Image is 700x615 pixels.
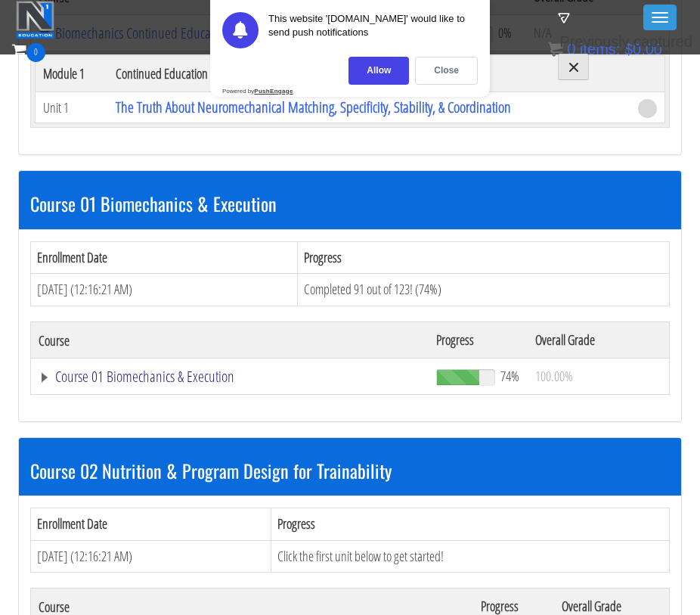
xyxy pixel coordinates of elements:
th: Progress [298,241,670,274]
span: 74% [500,368,519,384]
th: Enrollment Date [31,508,271,541]
th: Enrollment Date [31,241,298,274]
bdi: 0.00 [624,41,662,57]
td: Click the first unit below to get started! [271,540,669,573]
th: Progress [429,322,528,359]
th: Course [31,322,429,359]
td: Completed 91 out of 123! (74%) [298,274,670,306]
div: Powered by [222,88,293,95]
a: Course 01 Biomechanics & Execution [39,369,421,384]
div: This website '[DOMAIN_NAME]' would like to send push notifications [268,12,478,48]
th: Progress [271,508,669,541]
td: [DATE] (12:16:21 AM) [31,274,298,306]
div: Allow [348,57,409,85]
th: Overall Grade [528,322,669,359]
div: Close [415,57,478,85]
td: [DATE] (12:16:21 AM) [31,540,271,573]
td: 100.00% [528,359,669,395]
a: 0 [12,39,45,60]
span: items: [580,41,620,57]
a: 0 items: $0.00 [548,41,662,57]
h3: Course 02 Nutrition & Program Design for Trainability [30,461,670,480]
span: 0 [26,43,45,62]
strong: PushEngage [254,88,293,95]
h3: Course 01 Biomechanics & Execution [30,194,670,213]
span: 0 [567,41,575,57]
span: $ [624,41,633,57]
img: icon11.png [548,42,563,57]
img: n1-education [16,1,54,39]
